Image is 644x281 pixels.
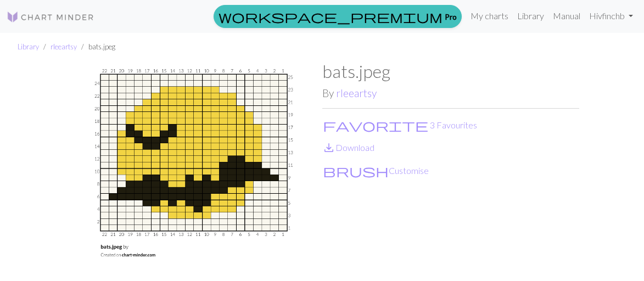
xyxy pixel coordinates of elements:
[513,5,548,27] a: Library
[7,10,94,24] img: Logo
[219,9,443,24] span: workspace_premium
[51,42,77,51] a: rleeartsy
[18,42,39,51] a: Library
[322,87,579,99] h2: By
[336,87,377,99] a: rleeartsy
[548,5,585,27] a: Manual
[322,141,335,154] i: Download
[466,5,513,27] a: My charts
[323,119,428,132] i: Favourite
[322,140,335,155] span: save_alt
[322,118,478,132] button: Favourite 3 Favourites
[323,117,428,133] span: favorite
[323,164,389,177] i: Customise
[585,5,637,27] a: Hivfinchb
[214,5,462,28] a: Pro
[77,42,115,52] li: bats.jpeg
[322,142,374,153] a: DownloadDownload
[323,163,389,178] span: brush
[322,61,579,82] h1: bats.jpeg
[322,164,429,178] button: CustomiseCustomise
